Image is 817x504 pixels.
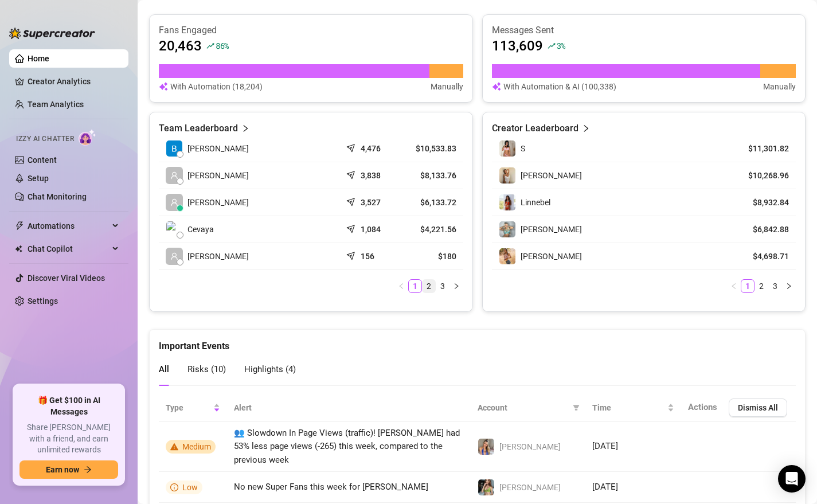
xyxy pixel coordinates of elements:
[346,168,358,179] span: send
[763,80,796,93] article: Manually
[9,28,95,39] img: logo-BBDzfeDw.svg
[166,221,182,237] img: Cevaya
[453,283,460,290] span: right
[499,167,515,183] img: Megan
[15,221,24,230] span: thunderbolt
[738,403,778,412] span: Dismiss All
[28,274,105,283] a: Discover Viral Videos
[16,134,74,144] span: Izzy AI Chatter
[737,143,789,154] article: $11,301.82
[159,37,202,55] article: 20,463
[782,279,796,293] button: right
[408,279,422,293] li: 1
[159,364,169,374] span: All
[492,37,543,55] article: 113,609
[499,194,515,210] img: Linnebel
[234,482,428,492] span: No new Super Fans this week for [PERSON_NAME]
[431,80,463,93] article: Manually
[361,251,374,262] article: 156
[244,364,296,374] span: Highlights ( 4 )
[28,296,58,306] a: Settings
[582,122,590,135] span: right
[170,171,178,179] span: user
[28,72,119,91] a: Creator Analytics
[361,170,381,181] article: 3,838
[521,198,550,207] span: Linnebel
[84,466,92,474] span: arrow-right
[346,222,358,233] span: send
[409,197,456,208] article: $6,133.72
[769,280,781,292] a: 3
[499,221,515,237] img: Olivia
[46,465,79,474] span: Earn now
[28,217,109,235] span: Automations
[778,465,806,493] div: Open Intercom Messenger
[492,24,796,37] article: Messages Sent
[166,140,182,157] img: Barbara van der…
[521,252,582,261] span: [PERSON_NAME]
[159,394,227,422] th: Type
[206,42,214,50] span: rise
[492,80,501,93] img: svg%3e
[521,144,525,153] span: S
[737,224,789,235] article: $6,842.88
[28,100,84,109] a: Team Analytics
[187,364,226,374] span: Risks ( 10 )
[755,280,768,292] a: 2
[492,122,578,135] article: Creator Leaderboard
[782,279,796,293] li: Next Page
[28,155,57,165] a: Content
[755,279,768,293] li: 2
[159,122,238,135] article: Team Leaderboard
[166,401,211,414] span: Type
[187,196,249,209] span: [PERSON_NAME]
[423,280,435,292] a: 2
[409,224,456,235] article: $4,221.56
[592,482,618,492] span: [DATE]
[170,483,178,491] span: info-circle
[361,143,381,154] article: 4,476
[398,283,405,290] span: left
[422,279,436,293] li: 2
[19,422,118,456] span: Share [PERSON_NAME] with a friend, and earn unlimited rewards
[741,280,754,292] a: 1
[478,479,494,495] img: Shary
[409,170,456,181] article: $8,133.76
[346,195,358,206] span: send
[730,283,737,290] span: left
[346,141,358,153] span: send
[187,250,249,263] span: [PERSON_NAME]
[521,225,582,234] span: [PERSON_NAME]
[741,279,755,293] li: 1
[182,483,198,492] span: Low
[409,251,456,262] article: $180
[499,140,515,157] img: S
[499,483,561,492] span: [PERSON_NAME]
[478,401,568,414] span: Account
[187,169,249,182] span: [PERSON_NAME]
[729,398,787,417] button: Dismiss All
[499,248,515,264] img: Marie
[737,170,789,181] article: $10,268.96
[521,171,582,180] span: [PERSON_NAME]
[28,240,109,258] span: Chat Copilot
[28,174,49,183] a: Setup
[394,279,408,293] button: left
[592,401,665,414] span: Time
[727,279,741,293] button: left
[409,143,456,154] article: $10,533.83
[241,122,249,135] span: right
[28,54,49,63] a: Home
[79,129,96,146] img: AI Chatter
[548,42,556,50] span: rise
[361,197,381,208] article: 3,527
[585,394,681,422] th: Time
[19,460,118,479] button: Earn nowarrow-right
[234,428,460,465] span: 👥 Slowdown In Page Views (traffic)! [PERSON_NAME] had 53% less page views (-265) this week, compa...
[573,404,580,411] span: filter
[499,442,561,451] span: [PERSON_NAME]
[170,252,178,260] span: user
[727,279,741,293] li: Previous Page
[688,402,717,412] span: Actions
[170,198,178,206] span: user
